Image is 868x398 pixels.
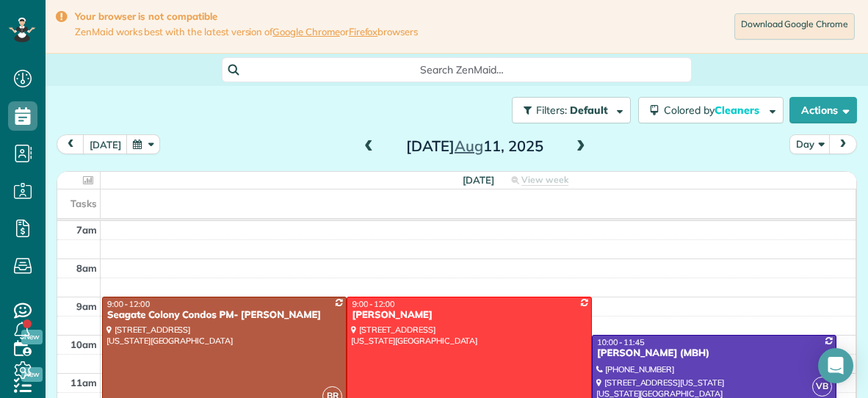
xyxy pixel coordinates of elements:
span: VB [812,377,832,397]
span: 11am [70,377,97,388]
span: Filters: [536,104,567,117]
span: Cleaners [715,104,762,117]
div: [PERSON_NAME] [351,309,587,322]
span: 7am [76,224,97,236]
span: 9:00 - 12:00 [107,299,150,309]
button: next [829,134,857,154]
strong: Your browser is not compatible [75,10,418,23]
a: Download Google Chrome [734,13,855,40]
span: Colored by [664,104,764,117]
span: Aug [455,137,483,155]
span: 9:00 - 12:00 [352,299,394,309]
span: 9am [76,300,97,312]
span: 8am [76,262,97,274]
span: 10am [70,339,97,350]
span: Default [570,104,609,117]
a: Firefox [349,26,378,37]
button: Filters: Default [512,97,631,123]
span: View week [521,174,568,186]
button: Actions [789,97,857,123]
span: ZenMaid works best with the latest version of or browsers [75,26,418,38]
div: Seagate Colony Condos PM- [PERSON_NAME] [106,309,342,322]
button: Day [789,134,831,154]
span: Tasks [70,198,97,209]
span: [DATE] [463,174,494,186]
a: Filters: Default [504,97,631,123]
button: prev [57,134,84,154]
button: Colored byCleaners [638,97,784,123]
div: Open Intercom Messenger [818,348,853,383]
button: [DATE] [83,134,128,154]
h2: [DATE] 11, 2025 [383,138,566,154]
span: 10:00 - 11:45 [597,337,645,347]
div: [PERSON_NAME] (MBH) [596,347,832,360]
a: Google Chrome [272,26,340,37]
